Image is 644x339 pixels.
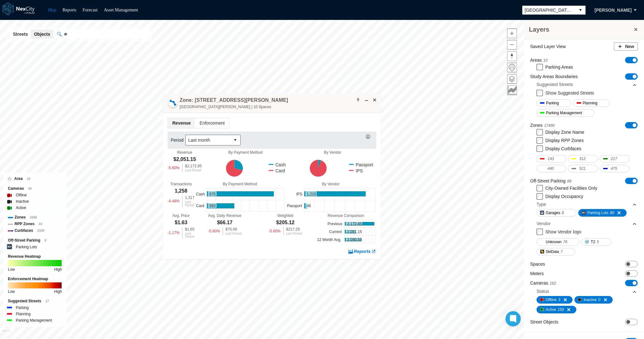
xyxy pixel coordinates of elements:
button: Active159 [537,306,576,313]
label: Parking Lots [16,244,37,250]
button: Parking Lots80 [578,209,627,217]
span: Offline [546,297,556,303]
div: Double-click to make header text selectable [180,97,288,110]
label: Street Objects [530,319,558,325]
button: 312 [568,155,598,163]
div: Type [537,200,637,209]
label: Show Suggested Streets [545,90,594,96]
div: Zones [8,214,62,221]
text: Passport [287,204,302,208]
a: Mapbox homepage [3,330,10,337]
div: -5.60 % [269,227,281,235]
div: Status [537,287,637,296]
div: Avg. Price [172,213,189,218]
div: $217.29 [286,227,302,231]
label: Parking [16,305,29,311]
button: Parking [537,99,571,107]
div: $1.63 [175,219,187,226]
button: Unknown76 [537,238,580,246]
button: Reset bearing to north [507,51,517,61]
div: RPP Zones [8,221,62,227]
span: 88 [567,179,571,183]
label: Cameras [530,280,556,287]
button: Inactive0 [574,296,613,304]
div: Suggested Streets [537,80,637,89]
label: Display Occupancy [545,194,583,199]
a: Asset Management [104,8,138,12]
span: Reset bearing to north [507,52,517,61]
span: 17 [45,299,49,303]
text: Previous [328,222,342,226]
span: 76 [563,239,567,245]
button: Parking Management [537,109,594,117]
div: By Payment Method [202,150,289,155]
div: $70.09 [225,227,242,231]
label: Display RPP Zones [545,138,584,143]
label: Off-Street Parking [530,178,571,184]
label: Saved Layer View [530,43,566,50]
text: 583 [209,204,216,208]
div: Last Period [185,169,202,172]
div: Low [8,288,15,295]
span: Inactive [584,297,597,303]
text: IPS [296,192,302,196]
button: 440 [537,165,566,172]
label: Period [171,137,185,143]
button: Planning [573,99,610,107]
div: Cameras [8,185,62,192]
text: 1,210 [307,192,316,196]
span: Objects [34,31,50,37]
span: Parking Lots [587,210,609,216]
div: Status [537,288,549,294]
span: 475 [611,165,617,172]
div: By Vendor [285,182,376,186]
label: Spaces [530,261,545,267]
div: Type [537,201,546,207]
div: $205.12 [276,219,295,226]
button: [PERSON_NAME] [588,5,638,15]
button: 521 [568,165,598,172]
h4: Double-click to make header text selectable [180,97,288,104]
div: Curbfaces [8,227,62,234]
span: 8 [562,210,564,216]
button: select [230,135,240,145]
button: Offline3 [537,296,573,304]
span: T2 [591,239,595,245]
div: Suggested Streets [8,298,62,305]
span: 440 [548,165,554,172]
text: 2,090.58 [347,237,362,242]
label: Planning [16,311,31,317]
button: Key metrics [507,85,517,95]
div: Vendor [537,220,550,227]
span: 10 [543,58,548,63]
div: -5.60 % [208,227,220,235]
label: Study Areas Boundaries [530,73,578,80]
div: Weighted [277,213,293,218]
span: 5 [597,239,599,245]
text: 12 Month Avg. [317,237,341,242]
span: [PERSON_NAME] [595,7,632,13]
a: Map [48,8,56,12]
span: Reports [354,248,371,255]
div: $2,172.85 [185,164,202,168]
span: 43 [39,222,42,226]
button: Home [507,63,517,72]
span: [GEOGRAPHIC_DATA][PERSON_NAME] | 10 Spaces [180,104,288,110]
img: enforcement [8,282,62,288]
label: Parking Management [16,317,52,324]
label: Meters [530,270,544,277]
label: Inactive [16,198,29,205]
label: Display Curbfaces [545,146,581,151]
button: Garages8 [537,209,576,217]
span: Parking Management [546,110,582,116]
span: 0 [598,297,601,303]
div: Last Period [185,200,194,207]
label: Parking Areas [545,65,573,70]
span: New [625,43,634,50]
span: 521 [579,165,586,172]
span: 2109 [37,229,44,232]
div: -1.17 % [168,227,180,238]
div: -4.48 % [168,196,180,207]
div: Off-Street Parking [8,237,62,244]
label: Display Zone Name [545,130,584,135]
